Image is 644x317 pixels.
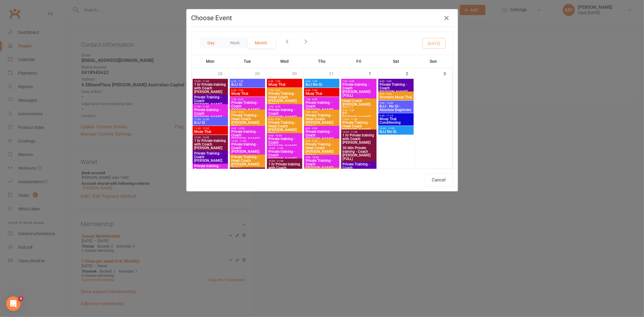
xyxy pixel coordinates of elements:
[380,83,413,94] span: Private Training - Coach [PERSON_NAME]
[218,68,229,78] div: 28
[342,118,376,121] span: 10:00 - 11:00
[223,37,248,48] button: Week
[342,133,376,144] span: 1 hr Private training with Coach [PERSON_NAME]
[231,155,264,170] span: Private Training - Head Coach [PERSON_NAME] (FULL)
[229,55,266,68] th: Tue
[380,117,413,124] span: Muay Thai Conditioning
[342,146,376,161] span: 30 Min Private training - Coach [PERSON_NAME] (FULL)
[305,101,338,115] span: Private training - Coach [PERSON_NAME] (FULL)
[380,130,413,133] span: BJJ No-Gi
[268,80,301,83] span: 6:30 - 7:30
[305,159,338,170] span: Private Training - Coach [PERSON_NAME]
[268,147,301,150] span: 10:00 - 11:00
[248,37,275,48] button: Month
[231,92,264,95] span: Muay Thai
[305,111,338,114] span: 7:30 - 8:30
[231,80,264,83] span: 6:30 - 7:30
[342,162,376,173] span: Private Training - Coach [PERSON_NAME]
[268,162,301,173] span: 1 hr Private training with Coach [PERSON_NAME]
[194,121,227,124] span: BJJ Gi
[442,13,452,23] button: Close
[255,68,266,78] div: 29
[194,83,227,94] span: 1 hr Private training with Coach [PERSON_NAME]
[342,131,376,133] span: 10:30 - 11:00
[305,156,338,159] span: 9:00 - 10:00
[231,130,264,141] span: Private training - Coach [PERSON_NAME]
[342,80,376,83] span: 7:00 - 8:00
[194,80,227,83] span: 10:30 - 11:30
[305,83,338,86] span: BJJ No-Gi
[305,140,338,142] span: 8:30 - 9:30
[231,83,264,86] span: BJJ Gi
[342,112,376,123] span: PT - [PERSON_NAME] (FULL)
[194,152,227,162] span: Private Training - Coach [PERSON_NAME]
[305,142,338,157] span: Private Training - Head Coach [PERSON_NAME] (FULL)
[340,55,377,68] th: Fri
[380,95,413,99] span: Women's Muay Thai
[231,140,264,142] span: 10:00 - 11:00
[194,118,227,121] span: 11:30 - 12:30
[268,134,301,137] span: 9:00 - 10:00
[377,55,415,68] th: Sat
[268,118,301,121] span: 8:30 - 9:30
[342,109,376,112] span: 8:30 - 9:30
[6,296,21,311] iframe: Intercom live chat
[194,164,227,179] span: Private training - Coach [PERSON_NAME] (FULL)
[305,92,338,95] span: Muay Thai
[303,55,340,68] th: Thu
[268,89,301,92] span: 7:00 - 8:00
[18,296,23,301] span: 4
[194,139,227,150] span: 1 hr Private training with Coach [PERSON_NAME]
[380,93,413,95] span: 8:30 - 9:30
[194,105,227,108] span: 11:00 - 11:30
[194,108,227,123] span: Private training - Coach [PERSON_NAME] (FULL)
[342,121,376,132] span: Private Training - Head Coach [PERSON_NAME]
[415,55,452,68] th: Sun
[194,127,227,130] span: 11:30 - 12:30
[305,98,338,101] span: 7:30 - 8:00
[380,127,413,130] span: 10:00 - 11:00
[329,68,340,78] div: 31
[369,68,377,78] div: 1
[406,68,415,78] div: 2
[268,92,301,106] span: Private Training - Head Coach [PERSON_NAME] (FULL)
[425,174,453,186] button: Cancel
[200,37,223,48] button: Day
[305,169,338,171] span: 9:30 - 10:30
[268,150,301,161] span: Private training - Coach [PERSON_NAME]
[194,130,227,133] span: Muay Thai
[231,98,264,101] span: 7:35 - 8:35
[292,68,303,78] div: 30
[305,130,338,144] span: Private training - Coach [PERSON_NAME] (FULL)
[305,127,338,130] span: 8:00 - 9:00
[231,89,264,92] span: 6:30 - 7:30
[191,14,453,22] h4: Choose Event
[380,114,413,117] span: 9:45 - 11:15
[380,80,413,83] span: 8:00 - 9:00
[231,101,264,115] span: Private Training - Coach [PERSON_NAME] (FULL)
[194,95,227,110] span: Private Training - Coach [PERSON_NAME] (FULL)
[380,104,413,112] span: BJJ - No Gi - Absolute Beginners
[231,111,264,114] span: 8:30 - 9:30
[268,105,301,108] span: 7:30 - 8:30
[194,136,227,139] span: 12:30 - 13:30
[268,121,301,135] span: Private Training - Head Coach [PERSON_NAME] (FULL)
[305,89,338,92] span: 6:30 - 7:30
[342,83,376,97] span: Private training - Coach [PERSON_NAME] (FULL)
[268,160,301,162] span: 10:30 - 11:30
[305,114,338,128] span: Private Training - Head Coach [PERSON_NAME] (FULL)
[342,95,376,110] span: Private Training - Head Coach [PERSON_NAME] (FULL)
[444,68,452,78] div: 3
[192,55,229,68] th: Mon
[231,127,264,130] span: 9:00 - 10:00
[380,102,413,104] span: 9:00 - 10:00
[268,108,301,123] span: Private training - Coach [PERSON_NAME] (FULL)
[231,169,264,171] span: 10:30 - 11:30
[231,114,264,128] span: Private Training - Head Coach [PERSON_NAME] (FULL)
[266,55,303,68] th: Wed
[231,142,264,153] span: Private training - Coach [PERSON_NAME]
[305,80,338,83] span: 6:30 - 7:30
[268,137,301,148] span: Private training - Coach [PERSON_NAME]
[268,83,301,86] span: Muay Thai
